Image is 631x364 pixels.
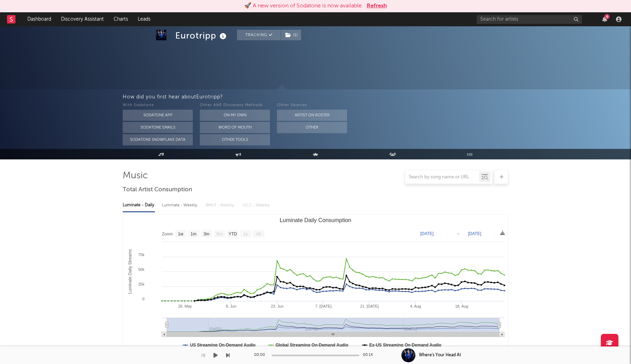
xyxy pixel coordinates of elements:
text: 6m [217,232,223,236]
text: 7. [DATE] [315,304,332,308]
svg: Luminate Daily Consumption [123,214,508,355]
div: How did you first hear about Eurotripp ? [123,93,631,101]
text: 0 [142,297,144,301]
text: 1w [178,232,184,236]
button: Tracking [237,30,281,40]
text: 26. May [178,304,192,308]
div: 6 [604,14,610,19]
text: Global Streaming On-Demand Audio [276,343,348,348]
div: Where's Your Head At [419,352,461,358]
text: [DATE] [420,231,434,236]
text: 75k [138,253,144,257]
button: Refresh [367,2,387,10]
text: 4. Aug [410,304,421,308]
text: Zoom [162,232,173,236]
div: Eurotripp [175,30,228,41]
button: Sodatone Emails [123,122,193,133]
button: Artist on Roster [277,110,347,121]
div: Other Sources [277,101,347,110]
text: 25k [138,282,144,286]
div: With Sodatone [123,101,193,110]
button: On My Own [200,110,270,121]
text: 18. Aug [455,304,468,308]
span: Total Artist Consumption [123,186,192,194]
div: 🚀 A new version of Sodatone is now available. [244,2,363,10]
text: 3m [204,232,210,236]
text: US Streaming On-Demand Audio [190,343,256,348]
text: Luminate Daily Consumption [280,217,352,223]
button: Other Tools [200,134,270,145]
div: 00:00 [254,351,268,359]
button: Sodatone Snowflake Data [123,134,193,145]
button: Sodatone App [123,110,193,121]
text: 1m [191,232,197,236]
div: Luminate - Daily [123,199,155,211]
div: Luminate - Weekly [162,199,199,211]
text: 1y [243,232,248,236]
a: Charts [109,12,133,26]
button: Word Of Mouth [200,122,270,133]
text: 23. Jun [271,304,284,308]
text: YTD [229,232,237,236]
a: Leads [133,12,155,26]
button: (1) [281,30,301,40]
text: [DATE] [468,231,481,236]
button: Other [277,122,347,133]
div: 00:14 [363,351,377,359]
text: Luminate Daily Streams [128,249,133,294]
text: 50k [138,267,144,272]
text: All [256,232,260,236]
span: ( 1 ) [281,30,301,40]
text: → [456,231,460,236]
a: Dashboard [22,12,56,26]
button: 6 [602,16,607,22]
input: Search by song name or URL [405,174,479,180]
input: Search for artists [477,15,582,24]
text: 9. Jun [226,304,236,308]
text: 21. [DATE] [360,304,379,308]
div: Other A&R Discovery Methods [200,101,270,110]
a: Discovery Assistant [56,12,109,26]
text: Ex-US Streaming On-Demand Audio [369,343,442,348]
